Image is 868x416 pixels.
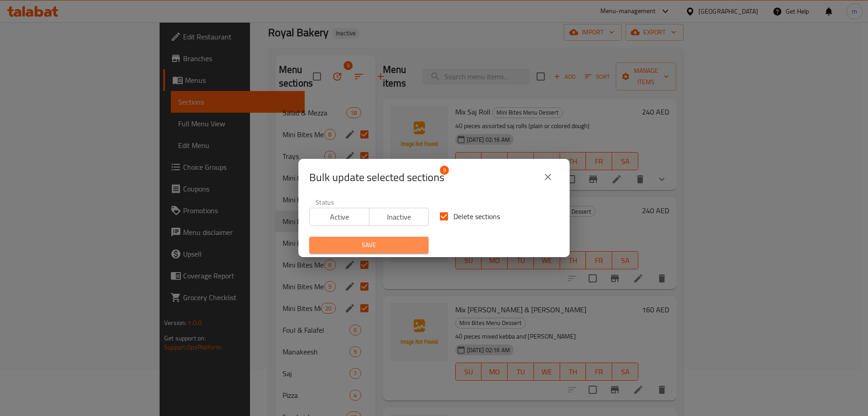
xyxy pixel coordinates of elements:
span: Delete sections [453,211,500,222]
button: Inactive [369,208,429,226]
span: Active [313,210,366,224]
span: Selected section count [309,170,444,185]
button: Active [309,208,369,226]
button: Save [309,237,429,253]
span: 9 [440,166,449,175]
span: Inactive [373,210,425,224]
span: Save [316,239,421,251]
button: close [537,166,559,188]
